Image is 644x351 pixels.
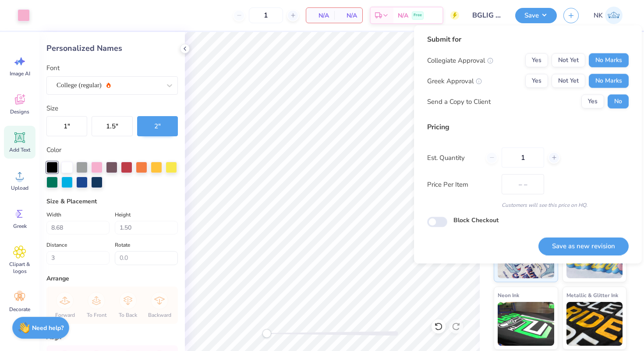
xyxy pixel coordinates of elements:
span: NK [594,11,603,21]
img: Metallic & Glitter Ink [566,302,623,346]
span: Greek [13,223,27,230]
div: Greek Approval [427,76,482,86]
div: Customers will see this price on HQ. [427,201,629,209]
label: Font [46,63,60,73]
img: Nasrullah Khan [605,7,623,24]
button: 1.5" [92,116,132,136]
span: N/A [340,11,357,20]
span: Add Text [9,146,30,153]
label: Height [115,209,131,220]
button: Yes [525,74,548,88]
label: Size [46,103,58,113]
span: Metallic & Glitter Ink [566,291,618,300]
div: Align [46,333,178,342]
span: Decorate [9,306,30,313]
button: 2" [137,116,178,136]
button: 1" [46,116,87,136]
div: Size & Placement [46,197,178,206]
div: Arrange [46,274,178,283]
div: Submit for [427,34,629,45]
div: Send a Copy to Client [427,96,491,106]
button: No Marks [589,74,629,88]
input: – – [502,148,544,168]
button: No [608,95,629,109]
span: Upload [11,184,28,191]
label: Est. Quantity [427,152,479,163]
button: Not Yet [552,74,585,88]
label: Rotate [115,240,130,250]
input: – – [249,7,283,23]
label: Distance [46,240,67,250]
div: Collegiate Approval [427,55,493,65]
label: Block Checkout [453,216,499,225]
span: Free [414,12,422,18]
div: Pricing [427,122,629,132]
div: Personalized Names [46,43,178,54]
span: Designs [10,108,29,115]
span: N/A [398,11,408,20]
strong: Need help? [32,324,64,332]
span: Neon Ink [498,291,519,300]
button: Not Yet [552,53,585,67]
div: Accessibility label [262,329,271,338]
a: NK [590,7,626,24]
img: Neon Ink [498,302,554,346]
label: Color [46,145,178,155]
button: Save as new revision [538,237,629,255]
button: Yes [525,53,548,67]
label: Width [46,209,61,220]
span: Clipart & logos [5,261,34,275]
span: N/A [311,11,329,20]
span: Image AI [10,70,30,77]
button: Save [515,8,557,23]
button: No Marks [589,53,629,67]
label: Price Per Item [427,179,495,189]
input: Untitled Design [466,7,509,24]
button: Yes [581,95,604,109]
